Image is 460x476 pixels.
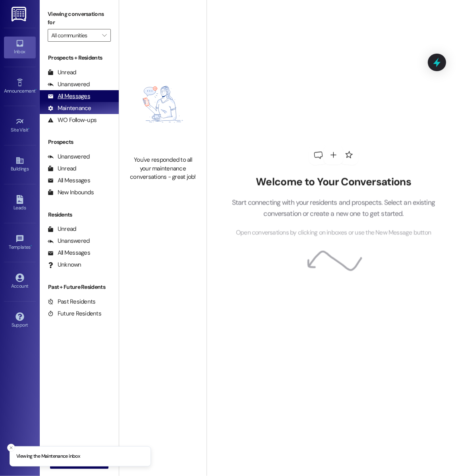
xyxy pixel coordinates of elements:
[220,176,447,189] h2: Welcome to Your Conversations
[48,68,76,77] div: Unread
[48,188,94,197] div: New Inbounds
[48,92,90,101] div: All Messages
[12,7,28,21] img: ResiDesk Logo
[102,32,106,39] i: 
[4,271,36,292] a: Account
[40,211,119,219] div: Residents
[4,193,36,214] a: Leads
[48,176,90,185] div: All Messages
[31,243,32,249] span: •
[48,8,111,29] label: Viewing conversations for
[40,54,119,62] div: Prospects + Residents
[236,228,431,238] span: Open conversations by clicking on inboxes or use the New Message button
[48,310,101,318] div: Future Residents
[4,232,36,253] a: Templates •
[48,164,76,173] div: Unread
[128,156,198,181] div: You've responded to all your maintenance conversations - great job!
[48,298,96,306] div: Past Residents
[4,310,36,331] a: Support
[51,29,98,42] input: All communities
[48,153,90,161] div: Unanswered
[4,115,36,136] a: Site Visit •
[4,37,36,58] a: Inbox
[48,261,81,269] div: Unknown
[40,283,119,291] div: Past + Future Residents
[40,138,119,146] div: Prospects
[7,444,15,452] button: Close toast
[128,57,198,152] img: empty-state
[35,87,37,93] span: •
[48,80,90,89] div: Unanswered
[48,249,90,257] div: All Messages
[29,126,30,132] span: •
[48,116,97,124] div: WO Follow-ups
[48,237,90,245] div: Unanswered
[48,104,91,112] div: Maintenance
[16,453,80,460] p: Viewing the Maintenance inbox
[48,225,76,233] div: Unread
[220,197,447,219] p: Start connecting with your residents and prospects. Select an existing conversation or create a n...
[4,154,36,175] a: Buildings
